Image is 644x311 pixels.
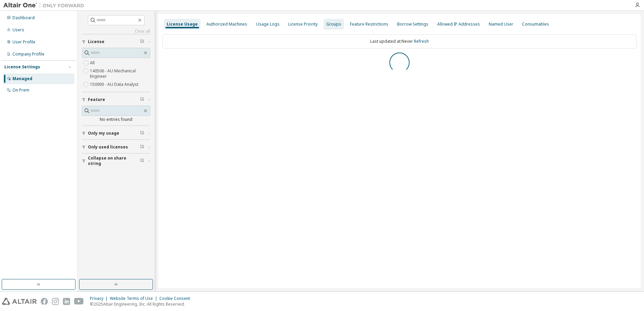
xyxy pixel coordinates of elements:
img: youtube.svg [74,298,84,305]
div: On Prem [12,88,29,93]
img: instagram.svg [52,298,59,305]
div: Allowed IP Addresses [437,22,480,27]
label: 140506 - AU Mechanical Engineer [90,67,150,80]
button: License [82,34,150,49]
img: Altair One [3,2,88,9]
button: Feature [82,92,150,107]
div: Website Terms of Use [110,296,159,301]
label: 150993 - AU Data Analyst [90,80,140,89]
div: Named User [489,22,513,27]
div: License Priority [288,22,318,27]
label: All [90,59,96,67]
span: Clear filter [140,97,144,102]
img: altair_logo.svg [2,298,37,305]
img: facebook.svg [41,298,48,305]
div: Dashboard [12,15,35,21]
span: Collapse on share string [88,155,140,166]
span: License [88,39,104,44]
img: linkedin.svg [63,298,70,305]
div: License Usage [167,22,198,27]
span: Feature [88,97,105,102]
span: Clear filter [140,158,144,164]
p: © 2025 Altair Engineering, Inc. All Rights Reserved. [90,301,194,307]
div: Feature Restrictions [350,22,388,27]
div: Usage Logs [256,22,280,27]
div: Privacy [90,296,110,301]
span: Clear filter [140,39,144,44]
button: Only my usage [82,126,150,141]
a: Clear all [82,29,150,34]
div: Groups [326,22,341,27]
span: Only my usage [88,131,119,136]
div: Borrow Settings [397,22,428,27]
div: No entries found [82,117,150,122]
div: Consumables [522,22,549,27]
span: Clear filter [140,131,144,136]
div: Authorized Machines [206,22,247,27]
div: Cookie Consent [159,296,194,301]
div: Last updated at: Never [162,34,637,48]
span: Clear filter [140,144,144,150]
button: Collapse on share string [82,153,150,168]
a: Refresh [414,38,429,44]
div: User Profile [12,39,35,45]
div: License Settings [4,64,40,70]
div: Managed [12,76,32,81]
div: Users [12,27,24,33]
button: Only used licenses [82,140,150,154]
div: Company Profile [12,51,44,57]
span: Only used licenses [88,144,128,150]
